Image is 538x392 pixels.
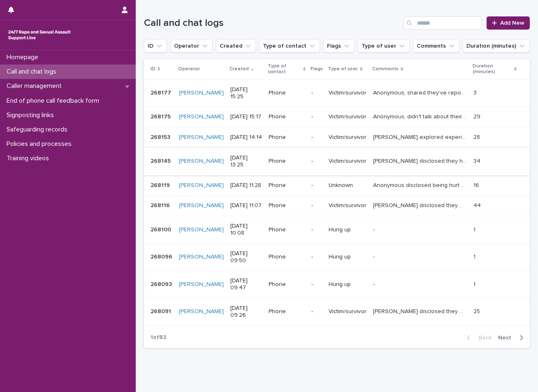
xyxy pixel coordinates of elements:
p: End of phone call feedback form [3,97,106,105]
p: Phone [269,202,305,209]
p: Victim/survivor [329,308,366,315]
p: Jade explored experience of S.V by dad as a child, and other form of abuse in relationships in th... [373,132,468,141]
button: Type of user [358,39,410,53]
p: [DATE] 09:47 [230,277,262,291]
p: Anonymous, didn't talk about their experience, but they explored feelings and thoughts around how... [373,112,468,120]
p: 34 [473,156,482,165]
p: 268119 [151,180,172,189]
p: 3 [473,88,478,97]
p: - [373,279,376,288]
p: Signposting links [3,111,60,119]
p: Victim/survivor [329,113,366,120]
p: [DATE] 11:07 [230,202,262,209]
button: Back [460,334,495,341]
p: Phone [269,158,305,165]
p: 268175 [151,112,172,120]
button: Next [495,334,530,341]
p: - [311,90,322,97]
p: - [311,254,322,261]
img: rhQMoQhaT3yELyF149Cw [7,27,72,43]
p: 268177 [151,88,173,97]
p: 16 [473,180,481,189]
button: Created [216,39,256,53]
p: 44 [473,201,482,209]
p: - [311,182,322,189]
p: - [311,113,322,120]
p: [DATE] 09:26 [230,305,262,319]
p: ID [151,65,155,74]
button: Type of contact [259,39,320,53]
p: - [311,308,322,315]
p: 268116 [151,201,172,209]
p: - [311,158,322,165]
p: Georgie disclosed they had legal stuff going on at their former workplace around sexual harassmen... [373,156,468,165]
p: [DATE] 10:08 [230,223,262,237]
p: Owen disclosed they experienced S.V by older men from the age of 11. Visitor explored other form ... [373,201,468,209]
tr: 268175268175 [PERSON_NAME] [DATE] 15:17Phone-Victim/survivorAnonymous, didn't talk about their ex... [144,107,530,127]
p: Flags [311,65,323,74]
tr: 268153268153 [PERSON_NAME] [DATE] 14:14Phone-Victim/survivor[PERSON_NAME] explored experience of ... [144,127,530,148]
p: Duration (minutes) [473,62,512,77]
a: Add New [487,16,530,30]
button: ID [144,39,167,53]
p: - [373,225,376,233]
p: Comments [372,65,399,74]
p: Created [230,65,249,74]
p: 268100 [151,225,173,233]
p: Phone [269,254,305,261]
a: [PERSON_NAME] [179,158,224,165]
span: Next [498,335,516,341]
tr: 268119268119 [PERSON_NAME] [DATE] 11:28Phone-UnknownAnonymous disclosed being hurt by a man. they... [144,175,530,196]
p: Operator [178,65,200,74]
p: Unknown [329,182,366,189]
p: Safeguarding records [3,126,74,134]
p: Call and chat logs [3,68,63,76]
tr: 268093268093 [PERSON_NAME] [DATE] 09:47Phone-Hung up-- 11 [144,271,530,298]
tr: 268177268177 [PERSON_NAME] [DATE] 15:25Phone-Victim/survivorAnonymous, shared they've reported ev... [144,79,530,107]
p: Hung up [329,226,366,233]
button: Comments [413,39,459,53]
a: [PERSON_NAME] [179,90,224,97]
button: Operator [170,39,213,53]
p: 268145 [151,156,172,165]
p: Phone [269,90,305,97]
p: [DATE] 13:25 [230,154,262,168]
tr: 268091268091 [PERSON_NAME] [DATE] 09:26Phone-Victim/survivor[PERSON_NAME] disclosed they experien... [144,298,530,325]
a: [PERSON_NAME] [179,134,224,141]
p: Victim/survivor [329,134,366,141]
p: 28 [473,132,482,141]
p: [DATE] 09:50 [230,250,262,264]
p: [DATE] 11:28 [230,182,262,189]
p: 29 [473,112,482,120]
p: Phone [269,134,305,141]
input: Search [403,16,482,30]
p: - [311,202,322,209]
p: 1 [473,279,477,288]
a: [PERSON_NAME] [179,202,224,209]
p: 268096 [151,252,174,261]
p: 268153 [151,132,172,141]
p: Phone [269,182,305,189]
a: [PERSON_NAME] [179,113,224,120]
p: Training videos [3,154,56,162]
a: [PERSON_NAME] [179,308,224,315]
a: [PERSON_NAME] [179,226,224,233]
p: [DATE] 15:17 [230,113,262,120]
p: Type of user [328,65,358,74]
p: Anonymous disclosed being hurt by a man. they shared feelings on that but didn't explore. Visitor... [373,180,468,189]
p: 1 of 83 [144,327,173,348]
p: Phone [269,281,305,288]
p: - [311,226,322,233]
a: [PERSON_NAME] [179,254,224,261]
p: - [373,252,376,261]
p: Policies and processes [3,140,78,148]
p: Phone [269,308,305,315]
tr: 268100268100 [PERSON_NAME] [DATE] 10:08Phone-Hung up-- 11 [144,216,530,244]
p: 268093 [151,279,174,288]
span: Back [474,335,492,341]
p: Victim/survivor [329,90,366,97]
span: Add New [500,20,524,26]
p: 268091 [151,307,173,315]
p: 1 [473,225,477,233]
